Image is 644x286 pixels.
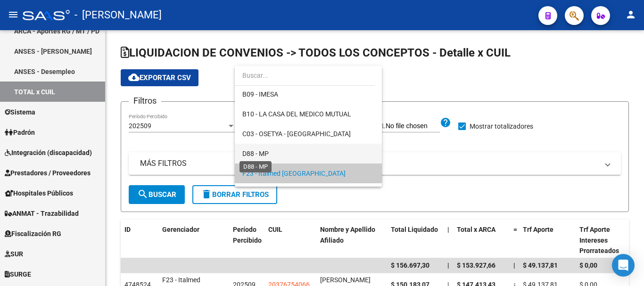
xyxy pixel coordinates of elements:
[242,110,351,118] span: B10 - LA CASA DEL MEDICO MUTUAL
[242,130,351,138] span: C03 - OSETYA - [GEOGRAPHIC_DATA]
[242,150,269,157] span: D88 - MP
[242,90,278,98] span: B09 - IMESA
[242,170,346,177] span: F23 - Italmed [GEOGRAPHIC_DATA]
[612,254,635,277] div: Open Intercom Messenger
